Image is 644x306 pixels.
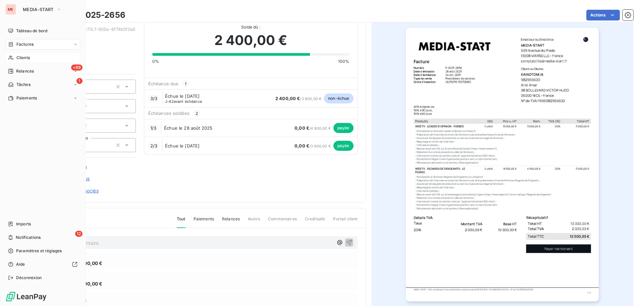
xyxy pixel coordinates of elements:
[294,125,309,131] span: 0,00 €
[16,248,62,254] span: Paramètres et réglages
[77,280,103,287] span: 4 800,00 €
[294,144,331,148] span: / 3 600,00 €
[194,216,214,227] span: Paiements
[16,68,34,74] span: Relances
[586,10,620,20] button: Actions
[75,231,83,237] span: 12
[305,216,325,227] span: Creditsafe
[621,283,637,299] iframe: Intercom live chat
[152,58,159,64] span: 0%
[214,30,287,50] span: 2 400,00 €
[16,41,34,47] span: Factures
[150,96,157,101] span: 3 / 3
[294,143,309,148] span: 0,00 €
[16,82,31,88] span: Tâches
[165,99,202,103] span: avant échéance
[5,4,16,15] div: ME
[165,143,200,148] span: Échue le [DATE]
[406,28,599,301] img: invoice_thumbnail
[16,221,31,227] span: Imports
[182,81,189,87] span: 1
[148,81,179,86] span: Échéance due
[16,55,30,61] span: Clients
[248,216,260,227] span: Avoirs
[77,260,103,267] span: 4 800,00 €
[268,216,297,227] span: Commentaires
[16,234,41,241] span: Notifications
[16,28,47,34] span: Tableau de bord
[275,96,321,101] span: / 3 600,00 €
[16,261,25,267] span: Aide
[294,126,331,131] span: / 4 800,00 €
[324,93,353,103] span: non-échue
[164,125,212,131] span: Échue le 28 août 2025
[165,93,200,99] span: Échue le [DATE]
[333,141,354,151] span: payée
[177,216,185,228] span: Tout
[165,99,174,104] span: J-42
[338,58,350,64] span: 100%
[222,216,240,227] span: Relances
[23,7,54,12] span: MEDIA-START
[5,291,47,302] img: Logo LeanPay
[5,259,80,270] a: Aide
[16,95,37,101] span: Paiements
[150,125,156,131] span: 1 / 3
[72,9,125,21] h3: F-2025-2656
[53,27,136,32] span: 0198e579-fb2c-77c7-905e-6f74b0f0a54c
[152,24,350,30] span: Solde dû :
[16,275,42,281] span: Déconnexion
[275,96,300,101] span: 2 400,00 €
[333,123,354,133] span: payée
[194,110,200,116] span: 2
[76,78,83,84] span: 1
[148,111,190,116] span: Échéances soldées
[150,143,157,148] span: 2 / 3
[333,216,358,227] span: Portail client
[71,64,83,71] span: +99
